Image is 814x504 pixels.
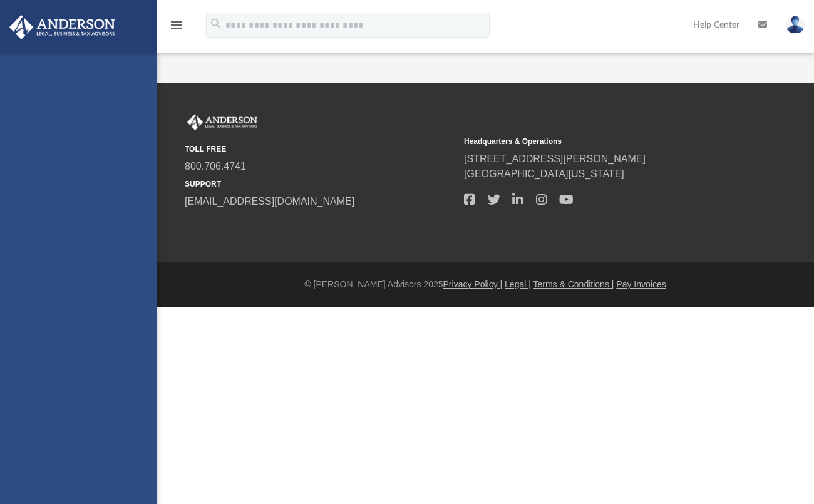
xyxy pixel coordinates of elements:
a: Pay Invoices [616,279,666,289]
a: [EMAIL_ADDRESS][DOMAIN_NAME] [185,196,354,207]
a: [GEOGRAPHIC_DATA][US_STATE] [464,168,624,179]
img: Anderson Advisors Platinum Portal [185,114,260,130]
i: search [209,17,223,31]
a: 800.706.4741 [185,161,246,172]
a: Legal | [505,279,531,289]
i: menu [169,18,184,33]
img: Anderson Advisors Platinum Portal [6,15,119,39]
a: Terms & Conditions | [533,279,614,289]
a: menu [169,24,184,33]
a: [STREET_ADDRESS][PERSON_NAME] [464,153,646,164]
div: © [PERSON_NAME] Advisors 2025 [157,278,814,291]
small: SUPPORT [185,178,455,190]
img: User Pic [786,16,805,34]
small: Headquarters & Operations [464,136,734,147]
small: TOLL FREE [185,143,455,155]
a: Privacy Policy | [443,279,503,289]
